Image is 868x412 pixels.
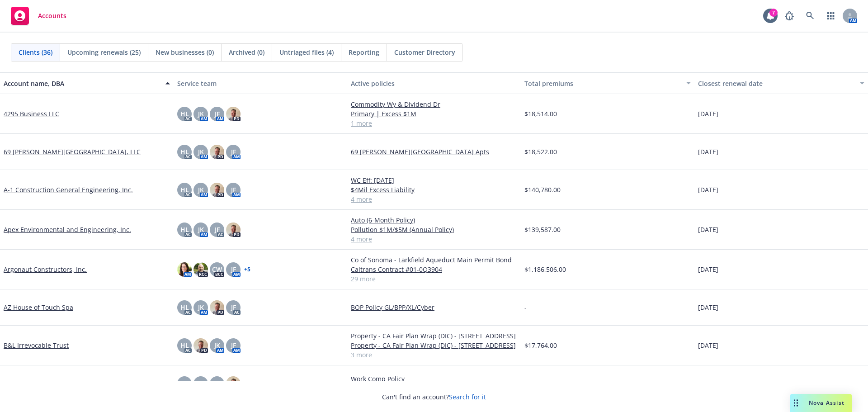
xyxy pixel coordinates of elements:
[4,341,69,350] a: B&L Irrevocable Trust
[351,99,517,109] a: Commodity Wy & Dividend Dr
[698,303,718,312] span: [DATE]
[174,72,347,94] button: Service team
[182,379,187,388] span: JF
[351,350,517,360] a: 3 more
[180,303,189,312] span: HL
[214,379,220,388] span: JK
[790,394,802,412] div: Drag to move
[694,72,868,94] button: Closest renewal date
[351,341,517,350] a: Property - CA Fair Plan Wrap (DIC) - [STREET_ADDRESS]
[524,109,557,118] span: $18,514.00
[698,265,718,274] span: [DATE]
[214,341,220,350] span: JK
[351,109,517,118] a: Primary | Excess $1M
[180,109,189,118] span: HL
[351,215,517,225] a: Auto (6-Month Policy)
[215,225,220,234] span: JF
[244,267,250,272] a: + 5
[180,341,189,350] span: HL
[698,341,718,350] span: [DATE]
[351,331,517,341] a: Property - CA Fair Plan Wrap (DIC) - [STREET_ADDRESS]
[351,194,517,204] a: 4 more
[231,147,236,156] span: JF
[226,223,241,237] img: photo
[180,225,189,234] span: HL
[698,225,718,234] span: [DATE]
[210,300,224,315] img: photo
[351,175,517,185] a: WC Eff: [DATE]
[524,79,681,88] div: Total premiums
[4,185,133,194] a: A-1 Construction General Engineering, Inc.
[4,147,141,156] a: 69 [PERSON_NAME][GEOGRAPHIC_DATA], LLC
[67,47,141,57] span: Upcoming renewals (25)
[524,185,561,194] span: $140,780.00
[279,47,334,57] span: Untriaged files (4)
[524,225,561,234] span: $139,587.00
[351,147,517,156] a: 69 [PERSON_NAME][GEOGRAPHIC_DATA] Apts
[698,109,718,118] span: [DATE]
[349,47,379,57] span: Reporting
[197,379,205,388] span: HL
[193,338,208,353] img: photo
[521,72,694,94] button: Total premiums
[231,185,236,194] span: JF
[210,183,224,197] img: photo
[212,265,222,274] span: CW
[177,79,344,88] div: Service team
[449,393,486,401] a: Search for it
[382,392,486,402] span: Can't find an account?
[4,303,73,312] a: AZ House of Touch Spa
[19,47,52,57] span: Clients (36)
[231,341,236,350] span: JF
[809,399,844,407] span: Nova Assist
[231,303,236,312] span: JF
[698,79,854,88] div: Closest renewal date
[769,9,778,17] div: 7
[351,118,517,128] a: 1 more
[801,7,819,25] a: Search
[698,147,718,156] span: [DATE]
[524,379,553,388] span: $2,390.00
[524,265,566,274] span: $1,186,506.00
[180,185,189,194] span: HL
[790,394,852,412] button: Nova Assist
[4,265,87,274] a: Argonaut Constructors, Inc.
[822,7,840,25] a: Switch app
[226,107,241,121] img: photo
[351,225,517,234] a: Pollution $1M/$5M (Annual Policy)
[347,72,521,94] button: Active policies
[698,185,718,194] span: [DATE]
[4,109,59,118] a: 4295 Business LLC
[351,374,517,384] a: Work Comp Policy
[4,225,131,234] a: Apex Environmental and Engineering, Inc.
[198,109,204,118] span: JK
[198,303,204,312] span: JK
[198,225,204,234] span: JK
[394,47,455,57] span: Customer Directory
[524,341,557,350] span: $17,764.00
[780,7,798,25] a: Report a Bug
[524,303,527,312] span: -
[198,147,204,156] span: JK
[351,274,517,284] a: 29 more
[226,376,241,391] img: photo
[351,185,517,194] a: $4Mil Excess Liability
[210,145,224,159] img: photo
[351,265,517,274] a: Caltrans Contract #01-0Q3904
[156,47,214,57] span: New businesses (0)
[198,185,204,194] span: JK
[193,262,208,277] img: photo
[38,12,66,19] span: Accounts
[351,255,517,265] a: Co of Sonoma - Larkfield Aqueduct Main Permit Bond
[180,147,189,156] span: HL
[351,303,517,312] a: BOP Policy GL/BPP/XL/Cyber
[698,379,718,388] span: [DATE]
[524,147,557,156] span: $18,522.00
